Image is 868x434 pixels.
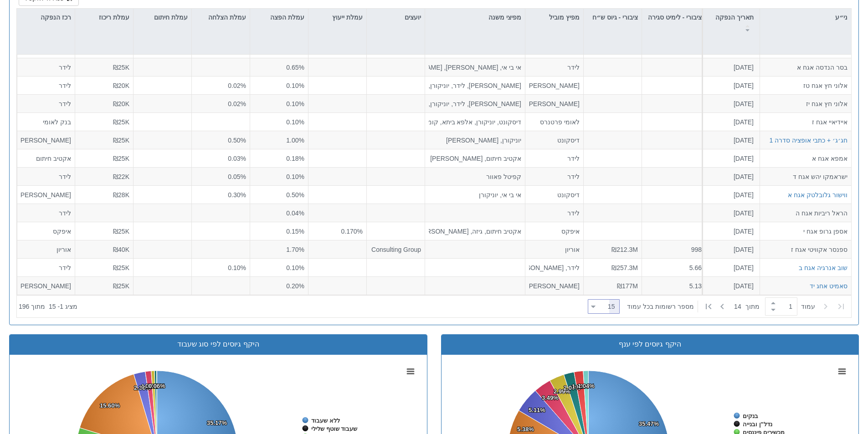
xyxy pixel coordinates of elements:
[617,282,638,290] span: ₪177M
[764,154,847,163] div: אמפא אגח א
[627,302,694,311] span: ‏מספר רשומות בכל עמוד
[429,190,521,199] div: אי בי אי, יוניקורן
[195,190,246,199] div: 0.30%
[554,388,570,395] tspan: 2.99%
[21,81,71,90] div: לידר
[706,63,754,72] div: [DATE]
[21,99,71,108] div: לידר
[760,9,851,26] div: ני״ע
[706,263,754,272] div: [DATE]
[584,296,849,317] div: ‏ מתוך
[429,81,521,90] div: [PERSON_NAME], לידר, יוניקורן, קומפאס רוז, י.א.צ השקעות
[529,172,580,181] div: לידר
[529,154,580,163] div: לידר
[21,172,71,181] div: לידר
[706,172,754,181] div: [DATE]
[788,190,847,199] button: ווישור גלובלטק אגח א
[706,227,754,236] div: [DATE]
[770,136,847,145] button: חג׳ג׳ + כתבי אופציה סדרה 1
[706,117,754,127] div: [DATE]
[312,227,363,236] div: 0.170%
[799,263,847,272] button: שוב אנרגיה אגח ב
[529,245,580,254] div: אוריון
[254,99,304,108] div: 0.10%
[529,99,580,108] div: [PERSON_NAME]
[254,209,304,218] div: 0.04%
[367,9,425,26] div: יועצים
[578,383,595,389] tspan: 1.04%
[734,302,745,311] span: 14
[529,190,580,199] div: דיסקונט
[113,228,129,235] span: ₪25K
[21,245,71,254] div: אוריון
[764,99,847,108] div: אלוני חץ אגח יז
[195,263,246,272] div: 0.10%
[17,9,75,26] div: רכז הנפקה
[743,421,772,428] tspan: נדל"ן ובנייה
[764,63,847,72] div: בסר הנדסה אגח א
[706,281,754,291] div: [DATE]
[21,117,71,127] div: בנק לאומי
[113,282,129,290] span: ₪25K
[254,81,304,90] div: 0.10%
[764,172,847,181] div: ישראמקו יהש אגח ד
[801,302,815,311] span: ‏עמוד
[113,155,129,162] span: ₪25K
[311,417,340,424] tspan: ללא שעבוד
[529,63,580,72] div: לידר
[254,63,304,72] div: 0.65%
[195,81,246,90] div: 0.02%
[113,118,129,126] span: ₪25K
[529,281,580,291] div: [PERSON_NAME] קפיטל
[429,172,521,181] div: קפיטל פאוור
[639,420,659,427] tspan: 35.47%
[646,263,702,272] div: 5.66
[448,339,852,350] div: היקף גיוסים לפי ענף
[529,209,580,218] div: לידר
[706,209,754,218] div: [DATE]
[113,64,129,71] span: ₪25K
[764,245,847,254] div: ספנסר אקוויטי אגח ז
[642,9,705,36] div: ציבורי - לימיט סגירה
[254,190,304,199] div: 0.50%
[529,136,580,145] div: דיסקונט
[429,227,521,236] div: אקטיב חיתום, גיזה, [PERSON_NAME] חיתום, אוניקס קפיטל, יוניקורן, [PERSON_NAME], [PERSON_NAME]
[764,227,847,236] div: אספן גרופ אגח י
[425,9,525,26] div: מפיצי משנה
[646,281,702,291] div: 5.13
[429,63,521,72] div: אי בי אי, [PERSON_NAME], [PERSON_NAME] קפיטל
[311,425,358,432] tspan: שעבוד שוטף שלילי
[529,117,580,127] div: לאומי פרטנרס
[703,9,760,36] div: תאריך הנפקה
[308,9,366,26] div: עמלת ייעוץ
[192,9,250,26] div: עמלת הצלחה
[113,191,129,199] span: ₪28K
[21,190,71,199] div: [PERSON_NAME]
[254,227,304,236] div: 0.15%
[743,413,758,419] tspan: בנקים
[21,136,71,145] div: [PERSON_NAME]
[148,383,164,389] tspan: 0.42%
[195,154,246,163] div: 0.03%
[145,383,162,389] tspan: 0.65%
[254,154,304,163] div: 0.18%
[764,81,847,90] div: אלוני חץ אגח טז
[706,136,754,145] div: [DATE]
[195,172,246,181] div: 0.05%
[564,384,580,391] tspan: 2.07%
[706,81,754,90] div: [DATE]
[584,9,642,36] div: ציבורי - גיוס ש״ח
[370,245,421,254] div: Victory Consulting Group
[810,281,847,291] button: סאמיט אחג יד
[113,82,129,89] span: ₪20K
[706,99,754,108] div: [DATE]
[706,245,754,254] div: [DATE]
[254,245,304,254] div: 1.70%
[113,100,129,107] span: ₪20K
[113,173,129,180] span: ₪22K
[21,263,71,272] div: לידר
[529,263,580,272] div: לידר, [PERSON_NAME]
